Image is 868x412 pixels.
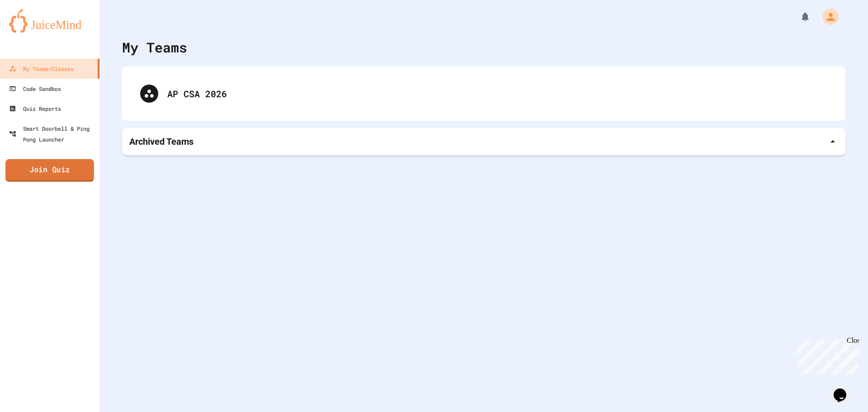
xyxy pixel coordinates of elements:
[9,103,61,114] div: Quiz Reports
[830,376,859,403] iframe: chat widget
[9,9,90,33] img: logo-orange.svg
[131,76,836,112] div: AP CSA 2026
[9,63,74,74] div: My Teams/Classes
[4,4,62,57] div: Chat with us now!Close
[122,37,187,57] div: My Teams
[129,135,193,148] p: Archived Teams
[783,9,813,24] div: My Notifications
[793,336,859,375] iframe: chat widget
[813,6,841,27] div: My Account
[9,123,96,145] div: Smart Doorbell & Ping Pong Launcher
[5,159,94,182] a: Join Quiz
[9,83,61,94] div: Code Sandbox
[167,87,827,100] div: AP CSA 2026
